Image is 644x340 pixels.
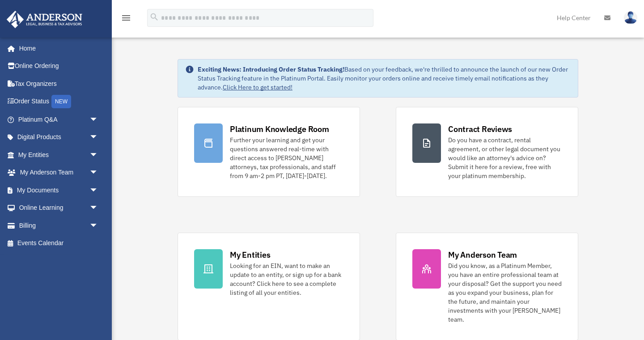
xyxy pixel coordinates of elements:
span: arrow_drop_down [89,110,107,129]
a: Events Calendar [6,234,112,252]
a: Tax Organizers [6,75,112,93]
a: Order StatusNEW [6,93,112,111]
div: Looking for an EIN, want to make an update to an entity, or sign up for a bank account? Click her... [230,261,343,297]
div: My Anderson Team [448,249,517,260]
a: menu [121,16,131,23]
span: arrow_drop_down [89,146,107,164]
a: Online Ordering [6,57,112,75]
a: Home [6,39,107,57]
a: Online Learningarrow_drop_down [6,199,112,217]
div: NEW [51,95,71,108]
a: Billingarrow_drop_down [6,217,112,234]
a: Contract Reviews Do you have a contract, rental agreement, or other legal document you would like... [396,107,578,197]
i: menu [121,13,131,23]
img: Anderson Advisors Platinum Portal [4,11,85,28]
strong: Exciting News: Introducing Order Status Tracking! [198,65,344,73]
span: arrow_drop_down [89,199,107,217]
a: My Anderson Teamarrow_drop_down [6,164,112,182]
div: Do you have a contract, rental agreement, or other legal document you would like an attorney's ad... [448,136,562,180]
a: Platinum Knowledge Room Further your learning and get your questions answered real-time with dire... [178,107,360,197]
span: arrow_drop_down [89,217,107,235]
div: Based on your feedback, we're thrilled to announce the launch of our new Order Status Tracking fe... [198,65,571,92]
a: Digital Productsarrow_drop_down [6,128,112,146]
div: Platinum Knowledge Room [230,123,329,135]
span: arrow_drop_down [89,128,107,147]
div: Further your learning and get your questions answered real-time with direct access to [PERSON_NAM... [230,136,343,180]
a: My Entitiesarrow_drop_down [6,146,112,164]
a: Platinum Q&Aarrow_drop_down [6,110,112,128]
div: Contract Reviews [448,123,512,135]
a: Click Here to get started! [223,83,292,91]
img: User Pic [624,11,637,24]
span: arrow_drop_down [89,164,107,182]
span: arrow_drop_down [89,181,107,200]
i: search [149,12,159,22]
div: Did you know, as a Platinum Member, you have an entire professional team at your disposal? Get th... [448,261,562,324]
a: My Documentsarrow_drop_down [6,181,112,199]
div: My Entities [230,249,270,260]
